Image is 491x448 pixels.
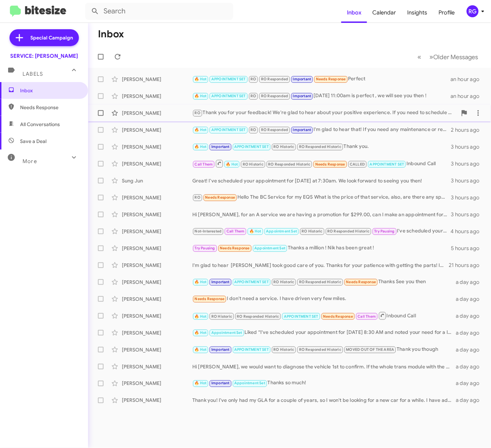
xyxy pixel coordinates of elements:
[211,77,246,81] span: APPOINTMENT SET
[284,314,318,319] span: APPOINTMENT SET
[20,138,46,145] span: Save a Deal
[451,76,485,83] div: an hour ago
[192,346,455,354] div: Thank you though
[374,229,395,234] span: Try Pausing
[192,397,455,404] div: Thank you! I've only had my GLA for a couple of years, so I won't be looking for a new car for a ...
[192,227,451,235] div: I've scheduled your appointment for the service [DATE] at 9 AM. Thank you, and we'll see you then!
[455,295,486,303] div: a day ago
[461,5,483,17] button: RG
[211,330,242,335] span: Appointment Set
[192,143,451,151] div: Thank you.
[451,211,485,218] div: 3 hours ago
[243,162,263,167] span: RO Historic
[195,94,207,98] span: 🔥 Hot
[195,162,213,167] span: Call Them
[23,158,37,164] span: More
[451,93,485,100] div: an hour ago
[274,144,294,149] span: RO Historic
[122,245,192,252] div: [PERSON_NAME]
[451,228,485,235] div: 4 hours ago
[195,314,207,319] span: 🔥 Hot
[451,143,485,150] div: 3 hours ago
[302,229,323,234] span: RO Historic
[122,329,192,336] div: [PERSON_NAME]
[122,312,192,319] div: [PERSON_NAME]
[195,77,207,81] span: 🔥 Hot
[250,127,256,132] span: RO
[327,229,369,234] span: RO Responded Historic
[122,397,192,404] div: [PERSON_NAME]
[122,143,192,150] div: [PERSON_NAME]
[211,127,246,132] span: APPOINTMENT SET
[430,52,434,61] span: »
[122,93,192,100] div: [PERSON_NAME]
[10,29,79,46] a: Special Campaign
[192,262,449,269] div: I'm glad to hear [PERSON_NAME] took good care of you. Thanks for your patience with getting the p...
[20,104,80,111] span: Needs Response
[455,312,486,319] div: a day ago
[237,314,279,319] span: RO Responded Historic
[192,211,451,218] div: Hi [PERSON_NAME], for an A service we are having a promotion for $299.00, can I make an appointme...
[433,2,461,23] a: Profile
[451,245,485,252] div: 5 hours ago
[425,50,483,64] button: Next
[250,77,256,81] span: RO
[211,94,246,98] span: APPOINTMENT SET
[23,71,43,77] span: Labels
[192,379,455,387] div: Thanks so much!
[455,397,486,404] div: a day ago
[323,314,353,319] span: Needs Response
[122,228,192,235] div: [PERSON_NAME]
[261,94,288,98] span: RO Responded
[451,126,485,133] div: 2 hours ago
[122,295,192,303] div: [PERSON_NAME]
[211,280,230,284] span: Important
[195,127,207,132] span: 🔥 Hot
[98,29,124,40] h1: Inbox
[226,229,245,234] span: Call Them
[367,2,402,23] span: Calendar
[451,177,485,184] div: 3 hours ago
[455,279,486,286] div: a day ago
[266,229,297,234] span: Appointment Set
[195,246,215,250] span: Try Pausing
[455,329,486,336] div: a day ago
[211,144,230,149] span: Important
[211,314,232,319] span: RO Historic
[467,5,479,17] div: RG
[341,2,367,23] span: Inbox
[449,262,485,269] div: 21 hours ago
[274,280,294,284] span: RO Historic
[455,363,486,370] div: a day ago
[192,278,455,286] div: Thanks See you then
[358,314,376,319] span: Call Them
[192,177,451,184] div: Great! I've scheduled your appointment for [DATE] at 7:30am. We look forward to seeing you then!
[274,347,294,352] span: RO Historic
[195,347,207,352] span: 🔥 Hot
[192,75,451,83] div: Perfect
[234,144,269,149] span: APPOINTMENT SET
[350,162,365,167] span: CALLED
[250,94,256,98] span: RO
[192,311,455,320] div: Inbound Call
[205,195,235,200] span: Needs Response
[195,280,207,284] span: 🔥 Hot
[122,262,192,269] div: [PERSON_NAME]
[346,280,376,284] span: Needs Response
[122,380,192,387] div: [PERSON_NAME]
[122,110,192,117] div: [PERSON_NAME]
[31,34,73,41] span: Special Campaign
[234,280,269,284] span: APPOINTMENT SET
[192,329,455,337] div: Liked “I've scheduled your appointment for [DATE] 8:30 AM and noted your need for a loaner vehicl...
[293,94,311,98] span: Important
[195,330,207,335] span: 🔥 Hot
[268,162,311,167] span: RO Responded Historic
[402,2,433,23] a: Insights
[211,381,230,386] span: Important
[299,347,341,352] span: RO Responded Historic
[249,229,261,234] span: 🔥 Hot
[195,111,200,115] span: RO
[20,87,80,94] span: Inbox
